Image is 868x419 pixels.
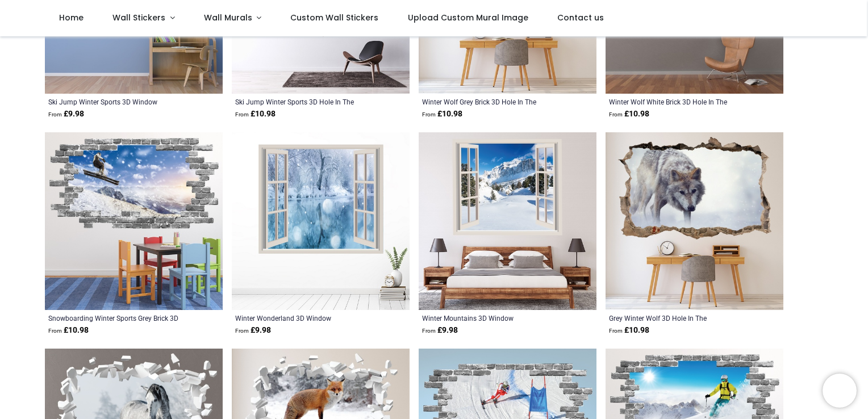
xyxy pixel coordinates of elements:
a: Ski Jump Winter Sports 3D Window [48,97,185,106]
a: Grey Winter Wolf 3D Hole In The [609,313,746,322]
span: Custom Wall Stickers [290,12,378,23]
strong: £ 10.98 [235,108,276,120]
span: Home [59,12,84,23]
strong: £ 10.98 [609,108,649,120]
span: From [235,111,249,118]
span: Upload Custom Mural Image [408,12,528,23]
span: From [422,328,436,334]
strong: £ 9.98 [48,108,84,120]
strong: £ 10.98 [609,325,649,336]
span: From [609,111,623,118]
span: Wall Murals [204,12,252,23]
strong: £ 9.98 [422,325,458,336]
span: Contact us [557,12,604,23]
a: Winter Wonderland 3D Window [235,313,372,322]
img: Winter Mountains 3D Window Wall Sticker [419,132,596,310]
iframe: Brevo live chat [823,374,857,408]
a: Ski Jump Winter Sports 3D Hole In The [235,97,372,106]
span: From [48,111,62,118]
img: Winter Wonderland 3D Window Wall Sticker [232,132,410,310]
a: Winter Wolf White Brick 3D Hole In The [609,97,746,106]
span: From [609,328,623,334]
img: Snowboarding Winter Sports Grey Brick 3D Hole In The Wall Sticker [45,132,223,310]
a: Winter Mountains 3D Window [422,313,559,322]
span: From [422,111,436,118]
a: Winter Wolf Grey Brick 3D Hole In The [422,97,559,106]
strong: £ 9.98 [235,325,271,336]
span: From [48,328,62,334]
a: Snowboarding Winter Sports Grey Brick 3D Hole In The [48,313,185,322]
span: Wall Stickers [112,12,165,23]
strong: £ 10.98 [48,325,89,336]
span: From [235,328,249,334]
img: Grey Winter Wolf 3D Hole In The Wall Sticker [606,132,783,310]
strong: £ 10.98 [422,108,462,120]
